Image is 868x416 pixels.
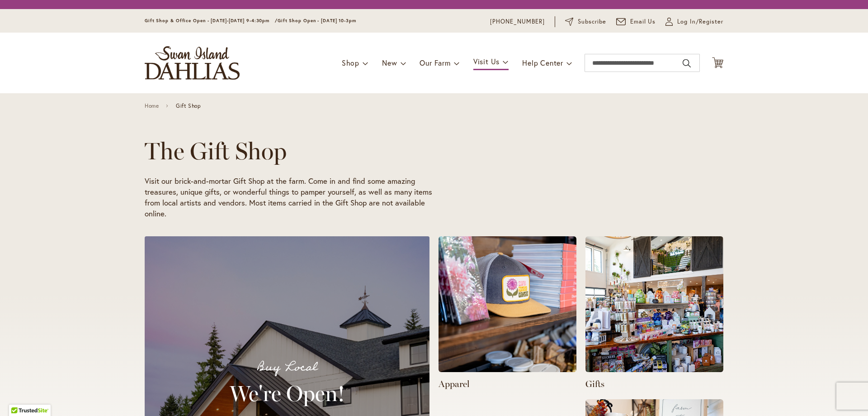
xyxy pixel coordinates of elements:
[145,176,439,219] p: Visit our brick-and-mortar Gift Shop at the farm. Come in and find some amazing treasures, unique...
[156,358,419,377] p: Buy Local
[176,103,201,109] span: Gift Shop
[522,58,563,67] span: Help Center
[683,56,691,71] button: Search
[677,17,723,26] span: Log In/Register
[145,46,240,80] a: store logo
[578,17,606,26] span: Subscribe
[278,18,356,24] span: Gift Shop Open - [DATE] 10-3pm
[665,17,723,26] a: Log In/Register
[156,381,419,406] h2: We're Open!
[565,17,606,26] a: Subscribe
[439,236,576,372] img: springgiftshop-74-scaled-1.jpg
[490,17,545,26] a: [PHONE_NUMBER]
[342,58,359,67] span: Shop
[473,57,500,66] span: Visit Us
[585,378,723,390] p: Gifts
[145,138,697,165] h1: The Gift Shop
[145,103,159,109] a: Home
[630,17,656,26] span: Email Us
[585,236,723,372] img: springgiftshop-128.jpg
[616,17,656,26] a: Email Us
[420,58,450,67] span: Our Farm
[382,58,397,67] span: New
[439,378,576,390] p: Apparel
[145,18,278,24] span: Gift Shop & Office Open - [DATE]-[DATE] 9-4:30pm /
